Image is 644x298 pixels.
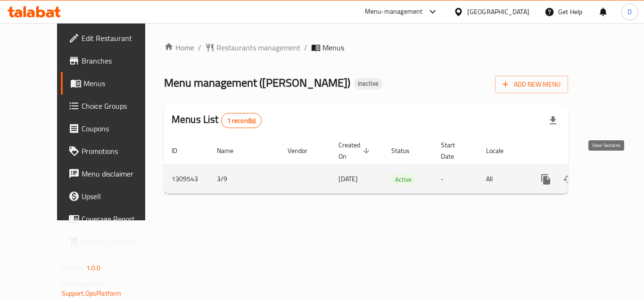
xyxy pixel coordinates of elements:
[61,140,165,162] a: Promotions
[61,208,165,230] a: Coverage Report
[82,191,157,202] span: Upsell
[479,165,527,193] td: All
[83,78,157,89] span: Menus
[82,168,157,179] span: Menu disclaimer
[164,137,633,194] table: enhanced table
[542,109,564,132] div: Export file
[82,236,157,247] span: Grocery Checklist
[164,42,568,53] nav: breadcrumb
[217,145,246,156] span: Name
[82,100,157,112] span: Choice Groups
[61,162,165,185] a: Menu disclaimer
[354,78,382,89] div: Inactive
[61,72,165,95] a: Menus
[61,49,165,72] a: Branches
[62,278,105,290] span: Get support on:
[82,32,157,44] span: Edit Restaurant
[365,6,423,17] div: Menu-management
[288,145,320,156] span: Vendor
[304,42,307,53] li: /
[209,165,280,193] td: 3/9
[391,174,415,185] span: Active
[61,117,165,140] a: Coupons
[62,262,85,274] span: Version:
[441,139,467,162] span: Start Date
[172,113,262,128] h2: Menus List
[354,80,382,88] span: Inactive
[503,79,561,90] span: Add New Menu
[339,173,358,185] span: [DATE]
[198,42,201,53] li: /
[82,145,157,157] span: Promotions
[433,165,479,193] td: -
[82,123,157,134] span: Coupons
[535,168,557,191] button: more
[82,213,157,225] span: Coverage Report
[527,137,633,165] th: Actions
[322,42,344,53] span: Menus
[61,185,165,208] a: Upsell
[216,42,300,53] span: Restaurants management
[467,7,529,17] div: [GEOGRAPHIC_DATA]
[486,145,516,156] span: Locale
[61,95,165,117] a: Choice Groups
[86,262,101,274] span: 1.0.0
[205,42,300,53] a: Restaurants management
[172,145,190,156] span: ID
[222,116,262,125] span: 1 record(s)
[61,230,165,253] a: Grocery Checklist
[391,145,422,156] span: Status
[339,139,372,162] span: Created On
[495,76,568,93] button: Add New Menu
[164,165,209,193] td: 1309543
[221,113,262,128] div: Total records count
[164,72,350,93] span: Menu management ( [PERSON_NAME] )
[61,27,165,49] a: Edit Restaurant
[627,7,632,17] span: D
[82,55,157,66] span: Branches
[164,42,194,53] a: Home
[557,168,580,191] button: Change Status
